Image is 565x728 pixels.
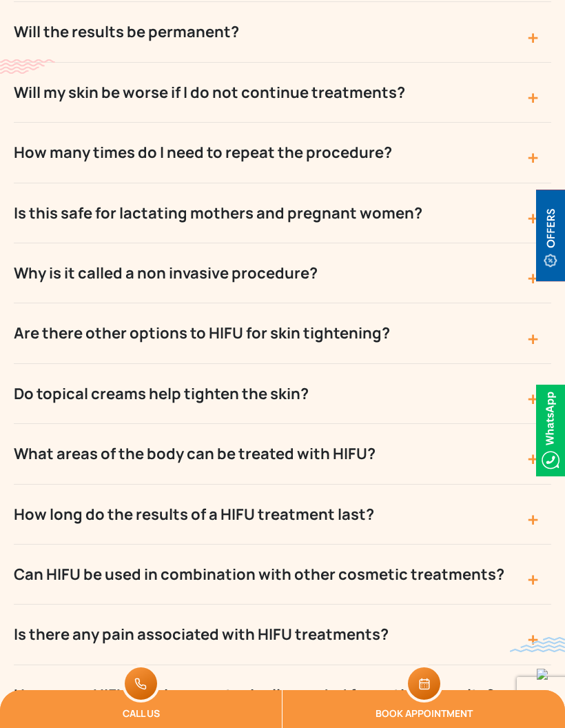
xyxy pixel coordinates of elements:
[14,545,551,605] button: Can HIFU be used in combination with other cosmetic treatments?
[14,424,551,484] button: What areas of the body can be treated with HIFU?
[122,665,160,702] img: mobile-tel
[405,665,443,702] img: mobile-cal
[14,63,551,123] button: Will my skin be worse if I do not continue treatments?
[14,183,551,243] button: Is this safe for lactating mothers and pregnant women?
[536,422,565,437] a: Whatsappicon
[14,364,551,424] button: Do topical creams help tighten the skin?
[14,303,551,363] button: Are there other options to HIFU for skin tightening?
[14,123,551,183] button: How many times do I need to repeat the procedure?
[510,637,565,652] img: bluewave
[14,665,551,725] button: How many HIFU sessions are typically needed for optimal results?
[536,190,565,282] img: offerBt
[537,669,548,680] img: up-blue-arrow.svg
[14,243,551,303] button: Why is it called a non invasive procedure?
[14,485,551,545] button: How long do the results of a HIFU treatment last?
[14,605,551,665] button: Is there any pain associated with HIFU treatments?
[282,690,565,728] a: Book Appointment
[14,2,551,62] button: Will the results be permanent?
[536,385,565,476] img: Whatsappicon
